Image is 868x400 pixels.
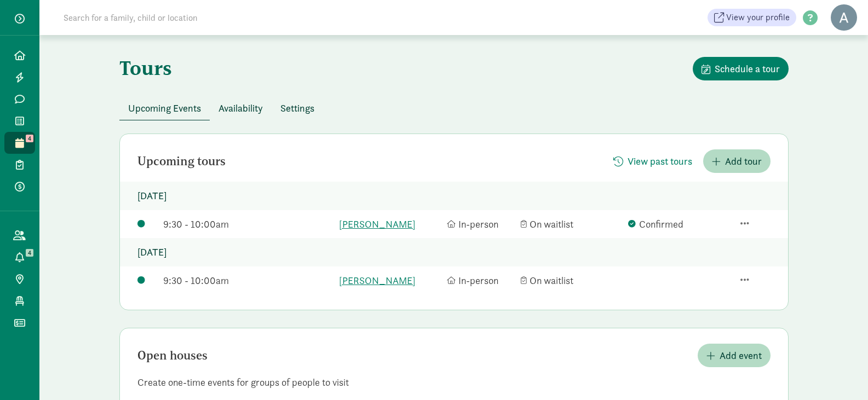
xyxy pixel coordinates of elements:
[119,57,172,79] h1: Tours
[339,217,441,231] a: [PERSON_NAME]
[726,11,790,24] span: View your profile
[163,273,334,288] div: 9:30 - 10:00am
[163,217,334,231] div: 9:30 - 10:00am
[339,273,441,288] a: [PERSON_NAME]
[219,101,263,115] span: Availability
[703,149,771,173] button: Add tour
[128,101,201,115] span: Upcoming Events
[137,155,226,168] h2: Upcoming tours
[280,101,314,115] span: Settings
[698,344,771,367] button: Add event
[447,273,515,288] div: In-person
[708,9,796,26] a: View your profile
[715,61,780,76] span: Schedule a tour
[26,249,33,257] span: 4
[447,217,515,231] div: In-person
[693,57,789,80] button: Schedule a tour
[521,273,623,288] div: On waitlist
[628,154,692,169] span: View past tours
[120,238,788,266] p: [DATE]
[605,155,701,168] a: View past tours
[521,217,623,231] div: On waitlist
[725,154,762,169] span: Add tour
[4,246,35,268] a: 4
[4,132,35,154] a: 4
[26,135,33,142] span: 4
[272,96,323,120] button: Settings
[119,96,210,120] button: Upcoming Events
[628,217,731,231] div: Confirmed
[720,348,762,363] span: Add event
[813,347,868,400] iframe: Chat Widget
[120,182,788,210] p: [DATE]
[210,96,272,120] button: Availability
[605,149,701,173] button: View past tours
[57,7,364,28] input: Search for a family, child or location
[120,376,788,389] p: Create one-time events for groups of people to visit
[137,349,208,362] h2: Open houses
